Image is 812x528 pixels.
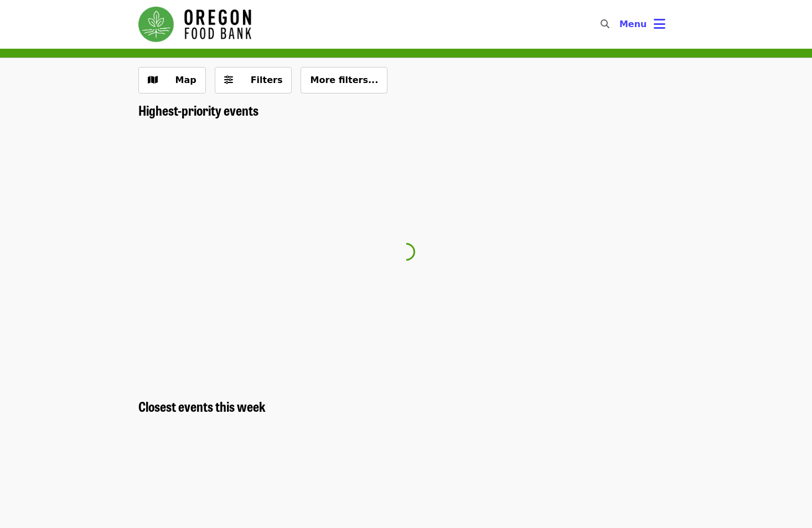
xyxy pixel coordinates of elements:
a: Highest-priority events [138,102,258,118]
button: More filters... [301,67,387,94]
span: Highest-priority events [138,100,258,120]
button: Show map view [138,67,206,94]
span: Menu [619,19,647,29]
i: bars icon [654,16,665,32]
input: Search [616,11,625,38]
i: sliders-h icon [224,75,233,85]
span: More filters... [310,75,378,85]
div: Highest-priority events [130,102,683,118]
img: Oregon Food Bank - Home [138,7,251,42]
span: Closest events this week [138,396,266,416]
span: Filters [251,75,283,85]
i: map icon [148,75,158,85]
i: search icon [601,19,609,29]
a: Closest events this week [138,398,266,415]
button: Filters (0 selected) [215,67,292,94]
button: Toggle account menu [611,11,674,38]
span: Map [175,75,196,85]
div: Closest events this week [130,398,683,415]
